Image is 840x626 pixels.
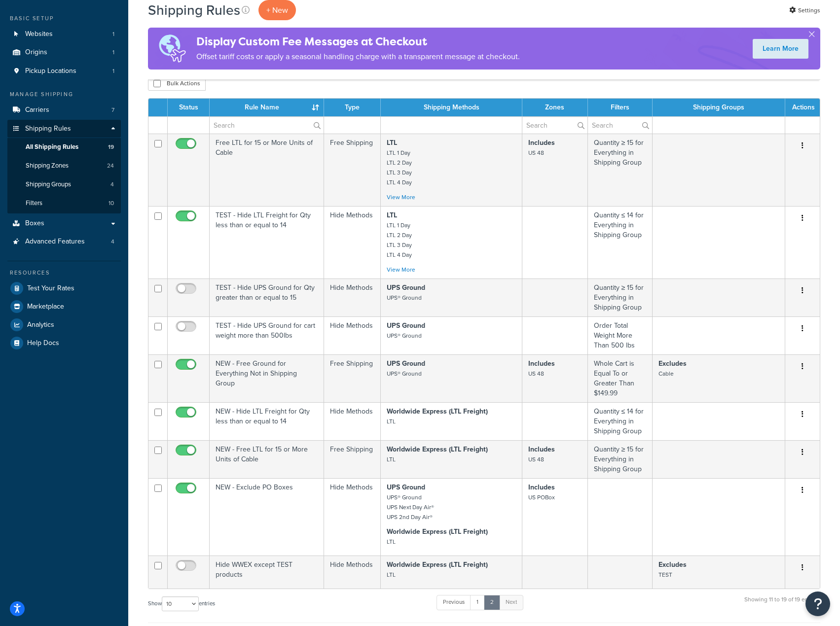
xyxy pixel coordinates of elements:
[387,210,397,220] strong: LTL
[26,180,71,189] span: Shipping Groups
[470,595,485,610] a: 1
[7,101,121,119] a: Carriers 7
[27,303,64,311] span: Marketplace
[387,221,412,259] small: LTL 1 Day LTL 2 Day LTL 3 Day LTL 4 Day
[7,175,121,194] a: Shipping Groups 4
[7,298,121,315] a: Marketplace
[7,120,121,213] li: Shipping Rules
[210,440,324,478] td: NEW - Free LTL for 15 or More Units of Cable
[7,334,121,352] a: Help Docs
[196,34,520,50] h4: Display Custom Fee Messages at Checkout
[210,316,324,354] td: TEST - Hide UPS Ground for cart weight more than 500lbs
[210,402,324,440] td: NEW - Hide LTL Freight for Qty less than or equal to 14
[387,369,422,378] small: UPS® Ground
[110,180,114,189] span: 4
[111,238,114,246] span: 4
[210,117,324,134] input: Search
[785,99,820,116] th: Actions
[210,556,324,589] td: Hide WWEX except TEST products
[528,369,544,378] small: US 48
[7,316,121,334] a: Analytics
[107,162,114,170] span: 24
[387,138,397,148] strong: LTL
[805,591,830,616] button: Open Resource Center
[27,339,59,348] span: Help Docs
[528,493,555,502] small: US POBox
[7,138,121,156] li: All Shipping Rules
[588,402,653,440] td: Quantity ≤ 14 for Everything in Shipping Group
[588,134,653,206] td: Quantity ≥ 15 for Everything in Shipping Group
[324,402,381,440] td: Hide Methods
[25,30,53,38] span: Websites
[387,148,412,187] small: LTL 1 Day LTL 2 Day LTL 3 Day LTL 4 Day
[7,101,121,119] li: Carriers
[148,596,215,611] label: Show entries
[7,157,121,175] a: Shipping Zones 24
[528,455,544,464] small: US 48
[744,594,820,615] div: Showing 11 to 19 of 19 entries
[7,14,121,23] div: Basic Setup
[387,537,396,546] small: LTL
[588,117,652,134] input: Search
[387,265,415,274] a: View More
[324,478,381,556] td: Hide Methods
[109,199,114,208] span: 10
[588,206,653,278] td: Quantity ≤ 14 for Everything in Shipping Group
[588,99,653,116] th: Filters
[111,106,114,114] span: 7
[387,417,396,426] small: LTL
[112,67,114,75] span: 1
[210,478,324,556] td: NEW - Exclude PO Boxes
[7,233,121,251] li: Advanced Features
[7,90,121,99] div: Manage Shipping
[210,206,324,278] td: TEST - Hide LTL Freight for Qty less than or equal to 14
[26,162,69,170] span: Shipping Zones
[387,526,488,537] strong: Worldwide Express (LTL Freight)
[210,278,324,316] td: TEST - Hide UPS Ground for Qty greater than or equal to 15
[7,25,121,43] li: Websites
[196,50,520,64] p: Offset tariff costs or apply a seasonal handling charge with a transparent message at checkout.
[162,596,199,611] select: Showentries
[522,99,587,116] th: Zones
[528,358,555,369] strong: Includes
[324,440,381,478] td: Free Shipping
[7,138,121,156] a: All Shipping Rules 19
[324,278,381,316] td: Hide Methods
[387,493,434,522] small: UPS® Ground UPS Next Day Air® UPS 2nd Day Air®
[528,138,555,148] strong: Includes
[387,559,488,570] strong: Worldwide Express (LTL Freight)
[210,354,324,402] td: NEW - Free Ground for Everything Not in Shipping Group
[7,62,121,80] a: Pickup Locations 1
[25,67,76,75] span: Pickup Locations
[387,358,425,369] strong: UPS Ground
[26,199,42,208] span: Filters
[499,595,523,610] a: Next
[588,354,653,402] td: Whole Cart is Equal To or Greater Than $149.99
[387,406,488,417] strong: Worldwide Express (LTL Freight)
[148,28,196,70] img: duties-banner-06bc72dcb5fe05cb3f9472aba00be2ae8eb53ab6f0d8bb03d382ba314ac3c341.png
[437,595,471,610] a: Previous
[528,444,555,454] strong: Includes
[7,214,121,233] li: Boxes
[27,284,74,293] span: Test Your Rates
[148,76,206,91] button: Bulk Actions
[484,595,500,610] a: 2
[528,148,544,157] small: US 48
[653,99,785,116] th: Shipping Groups
[658,369,674,378] small: Cable
[148,0,240,20] h1: Shipping Rules
[7,233,121,251] a: Advanced Features 4
[7,194,121,212] a: Filters 10
[387,455,396,464] small: LTL
[112,48,114,57] span: 1
[7,279,121,297] a: Test Your Rates
[753,39,808,59] a: Learn More
[7,194,121,212] li: Filters
[588,278,653,316] td: Quantity ≥ 15 for Everything in Shipping Group
[658,570,672,579] small: TEST
[324,316,381,354] td: Hide Methods
[112,30,114,38] span: 1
